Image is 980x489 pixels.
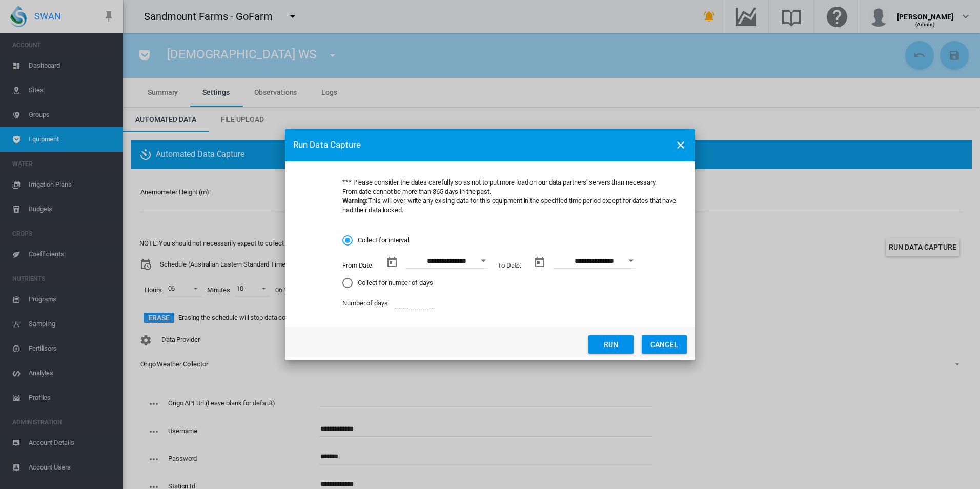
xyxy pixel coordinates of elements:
[342,178,679,215] div: *** Please consider the dates carefully so as not to put more load on our data partners' servers ...
[553,253,635,269] input: End date
[675,139,687,151] md-icon: icon-close
[622,252,640,270] button: Open calendar
[405,253,487,269] input: From Date
[342,197,368,205] b: Warning:
[642,335,687,354] button: CANCEL
[342,261,374,270] div: From Date:
[379,253,493,277] md-datepicker: From Date
[342,278,679,288] md-radio-button: Collect for number of days
[342,299,390,308] div: Number of days:
[529,252,550,273] button: md-calendar
[498,261,521,270] div: To Date:
[670,135,691,155] button: icon-close
[588,335,634,354] button: Run
[342,235,679,245] md-radio-button: Collect for interval
[474,252,493,270] button: Open calendar
[293,139,667,151] div: Run Data Capture
[382,252,402,273] button: md-calendar
[526,253,640,277] md-datepicker: End date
